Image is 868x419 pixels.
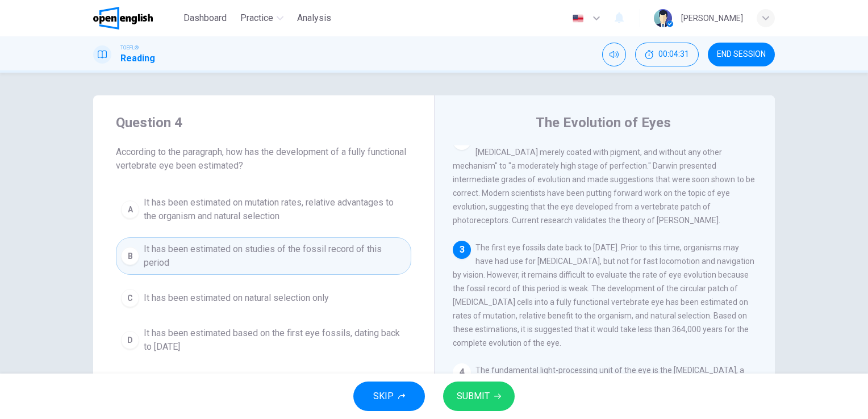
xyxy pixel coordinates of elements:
span: It has been estimated on mutation rates, relative advantages to the organism and natural selection [144,196,406,223]
div: C [121,289,139,307]
div: 3 [453,241,471,259]
span: SKIP [373,388,394,404]
button: BIt has been estimated on studies of the fossil record of this period [116,237,411,275]
span: It has been estimated on studies of the fossil record of this period [144,242,406,270]
button: CIt has been estimated on natural selection only [116,284,411,312]
img: en [571,14,585,23]
span: Analysis [297,11,331,25]
span: SUBMIT [457,388,490,404]
span: [PERSON_NAME], in Origin of Species, suggests that the eye evolved from "an [MEDICAL_DATA] merely... [453,134,755,225]
span: It has been estimated based on the first eye fossils, dating back to [DATE] [144,326,406,354]
span: The first eye fossils date back to [DATE]. Prior to this time, organisms may have had use for [ME... [453,243,754,347]
div: [PERSON_NAME] [681,11,743,25]
span: 00:04:31 [658,50,689,59]
div: D [121,331,139,349]
img: OpenEnglish logo [93,7,153,30]
span: Dashboard [183,11,227,25]
button: Analysis [293,8,336,28]
span: END SESSION [717,50,766,59]
button: SKIP [353,382,425,411]
div: A [121,200,139,219]
div: B [121,247,139,265]
div: Mute [602,43,626,66]
button: Dashboard [179,8,231,28]
button: END SESSION [708,43,775,66]
button: 00:04:31 [635,43,699,66]
h1: Reading [120,52,155,65]
button: AIt has been estimated on mutation rates, relative advantages to the organism and natural selection [116,191,411,228]
span: It has been estimated on natural selection only [144,291,329,305]
button: DIt has been estimated based on the first eye fossils, dating back to [DATE] [116,321,411,359]
div: 4 [453,363,471,382]
div: Hide [635,43,699,66]
button: Practice [236,8,288,28]
img: Profile picture [654,9,672,27]
h4: The Evolution of Eyes [536,114,671,132]
span: TOEFL® [120,44,139,52]
span: Practice [240,11,273,25]
a: OpenEnglish logo [93,7,179,30]
button: SUBMIT [443,382,515,411]
span: According to the paragraph, how has the development of a fully functional vertebrate eye been est... [116,145,411,173]
h4: Question 4 [116,114,411,132]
